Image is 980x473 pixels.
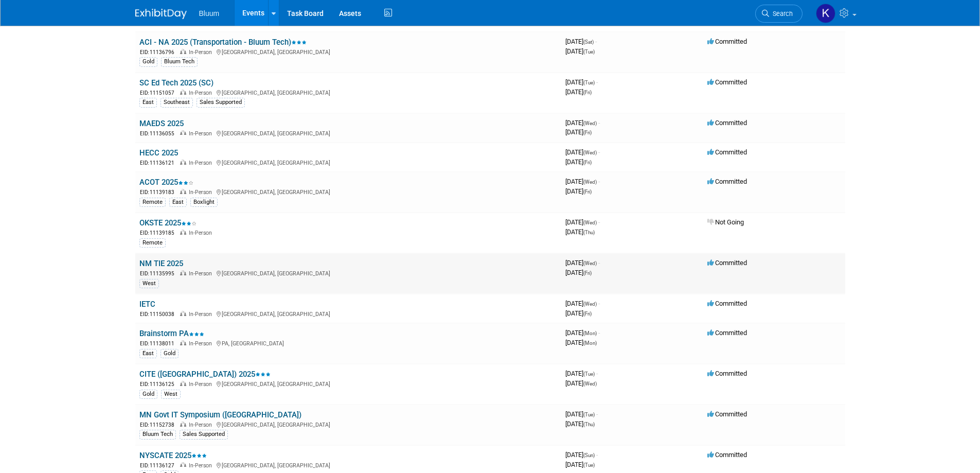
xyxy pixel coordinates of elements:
a: OKSTE 2025 [139,218,197,227]
div: Southeast [161,98,193,107]
div: Remote [139,238,166,248]
span: Committed [707,410,747,418]
img: In-Person Event [180,160,186,165]
span: (Mon) [583,340,597,346]
div: [GEOGRAPHIC_DATA], [GEOGRAPHIC_DATA] [139,420,557,429]
span: (Wed) [583,220,597,225]
div: [GEOGRAPHIC_DATA], [GEOGRAPHIC_DATA] [139,158,557,167]
span: (Thu) [583,422,595,427]
span: In-Person [189,90,215,96]
div: Gold [161,349,179,358]
div: Boxlight [190,198,218,207]
img: In-Person Event [180,189,186,194]
span: (Tue) [583,412,595,417]
span: (Tue) [583,49,595,55]
span: - [598,218,600,226]
span: - [598,178,600,185]
span: Not Going [707,218,744,226]
div: [GEOGRAPHIC_DATA], [GEOGRAPHIC_DATA] [139,129,557,137]
a: MN Govt IT Symposium ([GEOGRAPHIC_DATA]) [139,410,301,419]
div: East [169,198,187,207]
span: - [598,119,600,127]
a: CITE ([GEOGRAPHIC_DATA]) 2025 [139,370,271,379]
a: ACOT 2025 [139,178,193,187]
img: Kellie Noller [816,4,835,23]
span: In-Person [189,422,215,428]
a: HECC 2025 [139,148,178,157]
span: EID: 11150038 [140,311,179,317]
span: EID: 11135995 [140,271,179,276]
span: (Wed) [583,120,597,126]
div: [GEOGRAPHIC_DATA], [GEOGRAPHIC_DATA] [139,269,557,277]
span: - [598,148,600,156]
span: In-Person [189,130,215,137]
span: EID: 11136796 [140,49,179,55]
span: (Wed) [583,301,597,307]
span: - [596,451,598,459]
span: In-Person [189,270,215,277]
img: In-Person Event [180,422,186,427]
span: Committed [707,78,747,86]
span: Search [769,10,793,17]
img: In-Person Event [180,381,186,386]
span: [DATE] [565,329,600,337]
span: Committed [707,451,747,459]
span: In-Person [189,462,215,469]
div: [GEOGRAPHIC_DATA], [GEOGRAPHIC_DATA] [139,461,557,469]
span: [DATE] [565,119,600,127]
span: (Fri) [583,130,592,135]
span: (Sat) [583,39,594,45]
span: [DATE] [565,187,592,195]
span: Committed [707,370,747,377]
span: - [595,38,597,45]
span: (Fri) [583,311,592,317]
span: Committed [707,38,747,45]
span: [DATE] [565,47,595,55]
span: In-Person [189,189,215,196]
a: ACI - NA 2025 (Transportation - Bluum Tech) [139,38,307,47]
div: [GEOGRAPHIC_DATA], [GEOGRAPHIC_DATA] [139,379,557,388]
div: Gold [139,57,157,66]
span: Committed [707,259,747,267]
span: [DATE] [565,339,597,346]
a: NYSCATE 2025 [139,451,207,460]
div: [GEOGRAPHIC_DATA], [GEOGRAPHIC_DATA] [139,88,557,97]
div: [GEOGRAPHIC_DATA], [GEOGRAPHIC_DATA] [139,187,557,196]
div: Gold [139,390,157,399]
img: In-Person Event [180,90,186,95]
span: Committed [707,300,747,307]
span: Bluum [199,9,220,17]
span: - [598,329,600,337]
img: In-Person Event [180,340,186,345]
span: [DATE] [565,370,598,377]
span: EID: 11139183 [140,189,179,195]
span: [DATE] [565,128,592,136]
span: EID: 11136055 [140,131,179,136]
div: West [139,279,159,288]
span: Committed [707,148,747,156]
img: In-Person Event [180,130,186,135]
div: Remote [139,198,166,207]
a: Brainstorm PA [139,329,204,338]
div: [GEOGRAPHIC_DATA], [GEOGRAPHIC_DATA] [139,309,557,318]
span: [DATE] [565,228,595,236]
span: [DATE] [565,410,598,418]
span: (Fri) [583,90,592,95]
span: [DATE] [565,38,597,45]
div: Bluum Tech [139,430,176,439]
span: EID: 11152738 [140,422,179,428]
span: (Wed) [583,150,597,155]
span: [DATE] [565,158,592,166]
span: [DATE] [565,78,598,86]
span: EID: 11139185 [140,230,179,236]
a: NM TIE 2025 [139,259,183,268]
span: [DATE] [565,178,600,185]
img: ExhibitDay [135,9,187,19]
span: - [596,410,598,418]
span: (Fri) [583,189,592,195]
a: MAEDS 2025 [139,119,184,128]
span: (Tue) [583,371,595,377]
a: IETC [139,300,155,309]
img: In-Person Event [180,270,186,275]
span: Committed [707,329,747,337]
